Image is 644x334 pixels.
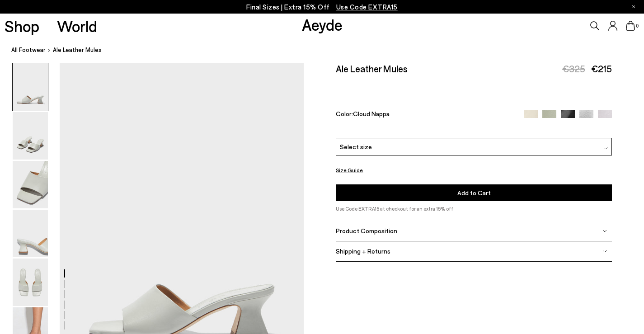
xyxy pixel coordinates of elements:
img: Ale Leather Mules - Image 4 [13,210,48,257]
span: €215 [591,63,612,74]
span: Shipping + Returns [336,247,390,255]
span: Add to Cart [457,189,491,197]
span: Cloud Nappa [353,110,390,118]
span: €325 [562,63,585,74]
h2: Ale Leather Mules [336,63,408,74]
img: Ale Leather Mules - Image 5 [13,259,48,306]
button: Size Guide [336,165,363,176]
button: Add to Cart [336,184,611,201]
span: 0 [635,24,639,28]
p: Final Sizes | Extra 15% Off [246,1,398,13]
img: svg%3E [602,229,607,233]
p: Use Code EXTRA15 at checkout for an extra 15% off [336,205,611,213]
nav: breadcrumb [11,38,644,63]
img: svg%3E [603,146,608,151]
a: World [57,18,97,34]
span: Product Composition [336,227,397,235]
div: Color: [336,110,515,120]
a: Shop [5,18,39,34]
a: 0 [626,21,635,31]
img: svg%3E [602,249,607,254]
a: Aeyde [302,15,343,34]
span: Ale Leather Mules [53,45,102,55]
img: Ale Leather Mules - Image 1 [13,63,48,111]
span: Select size [340,142,372,151]
a: All Footwear [11,45,46,55]
img: Ale Leather Mules - Image 2 [13,112,48,160]
img: Ale Leather Mules - Image 3 [13,161,48,208]
span: Navigate to /collections/ss25-final-sizes [336,3,398,11]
